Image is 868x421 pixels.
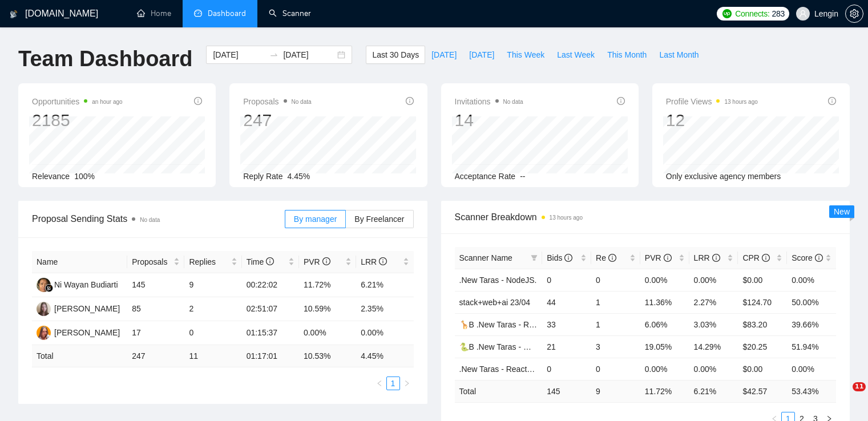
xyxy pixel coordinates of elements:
span: Proposals [243,95,311,108]
span: setting [846,9,863,18]
td: 0 [591,269,640,291]
td: 02:51:07 [242,297,299,321]
td: 0.00% [689,358,738,380]
div: 12 [666,110,758,131]
span: info-circle [194,97,202,105]
button: This Week [500,46,551,64]
td: 6.21% [356,273,413,297]
span: This Week [507,48,544,61]
span: Proposal Sending Stats [32,212,285,226]
td: 14.29% [689,335,738,358]
td: 85 [127,297,184,321]
img: NB [37,302,51,316]
td: $ 42.57 [738,380,787,402]
td: 17 [127,321,184,345]
button: [DATE] [425,46,463,64]
span: Relevance [32,172,70,181]
span: 100% [74,172,95,181]
td: 6.21 % [689,380,738,402]
iframe: Intercom live chat [829,382,857,410]
input: Start date [213,48,265,61]
span: Connects: [735,7,769,20]
input: End date [283,48,335,61]
img: SF [37,326,51,340]
td: 10.59% [299,297,356,321]
span: This Month [607,48,647,61]
td: 11.36% [640,291,689,313]
span: info-circle [379,257,387,265]
div: 14 [455,110,523,131]
td: 9 [591,380,640,402]
td: 2.27% [689,291,738,313]
span: right [403,380,410,387]
button: right [400,377,414,390]
th: Name [32,251,127,273]
span: Re [596,253,616,262]
td: 00:22:02 [242,273,299,297]
time: 13 hours ago [550,214,583,221]
a: searchScanner [269,9,311,18]
time: 13 hours ago [724,99,757,105]
span: Replies [189,256,228,268]
span: filter [531,254,538,261]
span: 283 [772,7,784,20]
div: 2185 [32,110,123,131]
span: Only exclusive agency members [666,172,781,181]
span: PVR [645,253,672,262]
span: Dashboard [208,9,246,18]
span: By manager [294,214,337,224]
td: 0 [184,321,241,345]
span: LRR [694,253,720,262]
span: info-circle [712,254,720,262]
span: info-circle [608,254,616,262]
span: info-circle [266,257,274,265]
span: [DATE] [469,48,494,61]
span: Last 30 Days [372,48,419,61]
td: 1 [591,313,640,335]
button: Last Week [551,46,601,64]
span: Acceptance Rate [455,172,516,181]
img: logo [10,5,18,23]
td: 0 [542,358,591,380]
a: .New Taras - ReactJS with symbols [459,365,584,374]
span: swap-right [269,50,278,59]
span: By Freelancer [354,214,404,224]
a: NB[PERSON_NAME] [37,303,120,313]
span: No data [140,217,160,223]
span: info-circle [762,254,770,262]
button: setting [845,5,863,23]
td: $0.00 [738,358,787,380]
span: LRR [361,257,387,266]
li: Previous Page [373,377,386,390]
td: 51.94% [787,335,836,358]
time: an hour ago [92,99,122,105]
span: Scanner Name [459,253,512,262]
span: Last Week [557,48,595,61]
td: 2.35% [356,297,413,321]
span: Reply Rate [243,172,282,181]
th: Replies [184,251,241,273]
a: stack+web+ai 23/04 [459,298,531,307]
td: 01:17:01 [242,345,299,367]
span: Opportunities [32,95,123,108]
td: 0.00% [640,269,689,291]
td: 0 [542,269,591,291]
td: 11 [184,345,241,367]
span: CPR [742,253,769,262]
span: Proposals [132,256,171,268]
span: info-circle [322,257,330,265]
a: homeHome [137,9,171,18]
td: 0 [591,358,640,380]
td: 3.03% [689,313,738,335]
li: Next Page [400,377,414,390]
span: info-circle [815,254,823,262]
span: info-circle [617,97,625,105]
td: 39.66% [787,313,836,335]
td: $83.20 [738,313,787,335]
span: dashboard [194,9,202,17]
div: [PERSON_NAME] [54,302,120,315]
a: 🐍B .New Taras - Wordpress short 23/04 [459,342,604,351]
td: 01:15:37 [242,321,299,345]
td: 21 [542,335,591,358]
td: $20.25 [738,335,787,358]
